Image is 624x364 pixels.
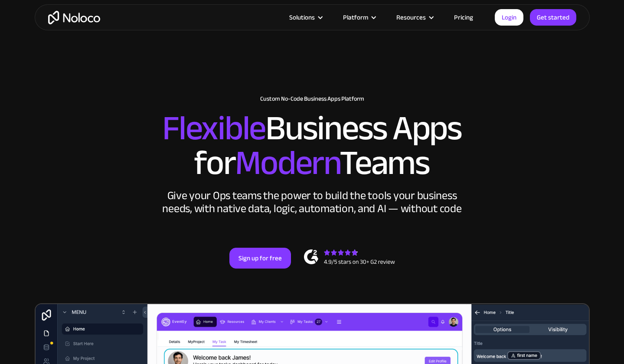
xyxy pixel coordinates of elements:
div: Solutions [289,12,315,23]
a: Sign up for free [229,248,291,269]
div: Platform [343,12,368,23]
h2: Business Apps for Teams [43,111,581,180]
div: Resources [396,12,426,23]
div: Give your Ops teams the power to build the tools your business needs, with native data, logic, au... [160,189,464,215]
a: Login [495,9,523,26]
span: Modern [235,131,340,195]
span: Flexible [162,96,265,161]
h1: Custom No-Code Business Apps Platform [43,95,581,102]
div: Resources [386,12,443,23]
div: Solutions [278,12,332,23]
a: Pricing [443,12,484,23]
a: Get started [530,9,576,26]
div: Platform [332,12,386,23]
a: home [48,11,100,24]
